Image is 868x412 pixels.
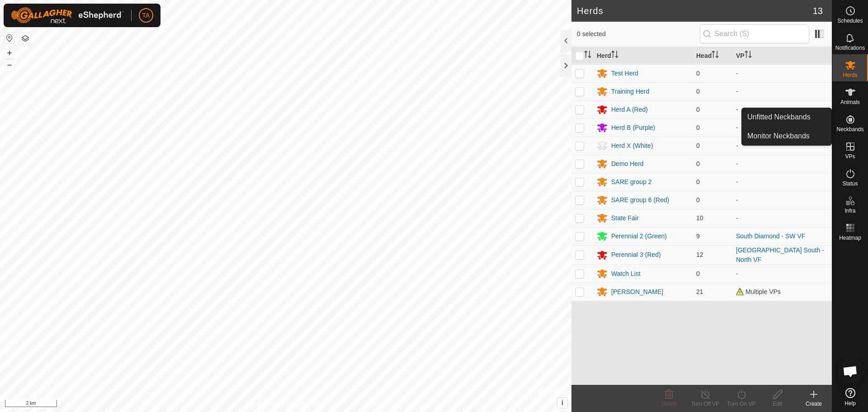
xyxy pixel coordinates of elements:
[696,251,703,258] span: 12
[736,288,781,295] span: Multiple VPs
[561,399,563,407] span: i
[696,178,700,185] span: 0
[712,52,719,59] p-sorticon: Activate to sort
[696,142,700,149] span: 0
[732,173,832,191] td: -
[696,124,700,131] span: 0
[742,108,831,126] a: Unfitted Neckbands
[840,99,860,105] span: Animals
[732,82,832,100] td: -
[611,232,667,241] div: Perennial 2 (Green)
[832,384,868,410] a: Help
[732,209,832,227] td: -
[661,401,677,407] span: Delete
[687,400,723,408] div: Turn Off VP
[693,47,732,65] th: Head
[4,59,15,70] button: –
[696,288,703,295] span: 21
[584,52,591,59] p-sorticon: Activate to sort
[696,270,700,277] span: 0
[759,400,796,408] div: Edit
[836,127,863,132] span: Neckbands
[142,11,150,20] span: TA
[11,7,124,24] img: Gallagher Logo
[250,400,284,408] a: Privacy Policy
[4,47,15,58] button: +
[839,235,861,241] span: Heatmap
[732,64,832,82] td: -
[611,269,641,279] div: Watch List
[696,88,700,95] span: 0
[732,137,832,155] td: -
[843,72,857,78] span: Herds
[736,246,824,263] a: [GEOGRAPHIC_DATA] South - North VF
[611,195,669,205] div: SARE group 6 (Red)
[577,29,700,39] span: 0 selected
[577,5,813,16] h2: Herds
[611,52,618,59] p-sorticon: Activate to sort
[844,208,855,213] span: Infra
[593,47,693,65] th: Herd
[611,69,638,78] div: Test Herd
[844,401,856,406] span: Help
[745,52,752,59] p-sorticon: Activate to sort
[732,47,832,65] th: VP
[557,398,567,408] button: i
[732,265,832,283] td: -
[611,141,653,151] div: Herd X (White)
[835,45,865,51] span: Notifications
[611,105,648,114] div: Herd A (Red)
[611,177,652,187] div: SARE group 2
[4,33,15,43] button: Reset Map
[837,18,863,24] span: Schedules
[611,159,644,169] div: Demo Herd
[696,70,700,77] span: 0
[732,100,832,118] td: -
[736,232,805,240] a: South Diamond - SW VF
[611,250,661,260] div: Perennial 3 (Red)
[842,181,858,186] span: Status
[845,154,855,159] span: VPs
[747,112,811,123] span: Unfitted Neckbands
[813,4,823,18] span: 13
[696,106,700,113] span: 0
[732,155,832,173] td: -
[611,213,639,223] div: State Fair
[696,196,700,204] span: 0
[295,400,321,408] a: Contact Us
[20,33,31,44] button: Map Layers
[732,191,832,209] td: -
[696,214,703,222] span: 10
[700,24,809,43] input: Search (S)
[732,118,832,137] td: -
[796,400,832,408] div: Create
[611,287,663,297] div: [PERSON_NAME]
[611,87,649,96] div: Training Herd
[696,232,700,240] span: 9
[742,127,831,145] a: Monitor Neckbands
[611,123,655,133] div: Herd B (Purple)
[723,400,759,408] div: Turn On VP
[747,131,810,142] span: Monitor Neckbands
[696,160,700,167] span: 0
[837,358,864,385] div: Open chat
